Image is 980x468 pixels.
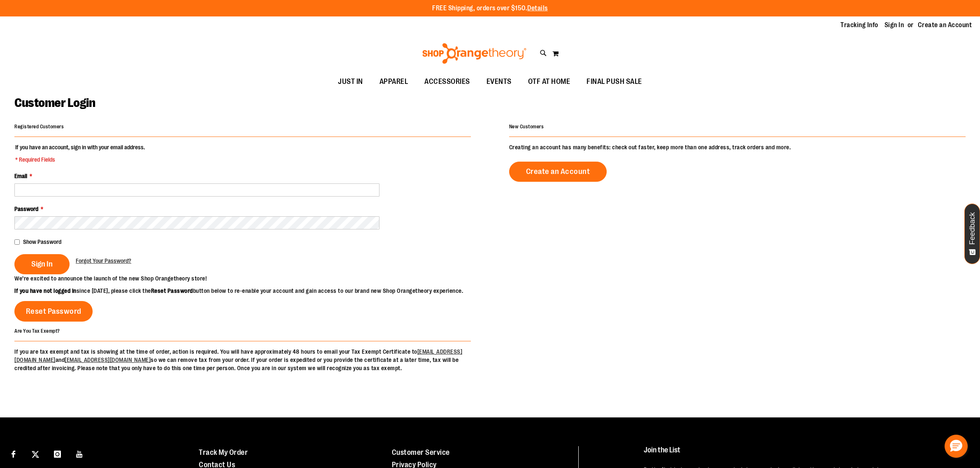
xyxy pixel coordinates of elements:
[885,21,904,30] a: Sign In
[478,72,520,91] a: EVENTS
[28,446,43,461] a: Visit our X page
[421,43,528,64] img: Shop Orangetheory
[14,287,77,294] strong: If you have not logged in
[968,212,976,245] span: Feedback
[14,143,146,164] legend: If you have an account, sign in with your email address.
[527,5,548,12] a: Details
[392,448,450,456] a: Customer Service
[509,162,607,182] a: Create an Account
[509,124,544,130] strong: New Customers
[14,328,60,334] strong: Are You Tax Exempt?
[424,72,470,91] span: ACCESSORIES
[151,287,193,294] strong: Reset Password
[76,257,131,264] span: Forgot Your Password?
[509,143,966,151] p: Creating an account has many benefits: check out faster, keep more than one address, track orders...
[644,446,958,461] h4: Join the List
[14,96,95,110] span: Customer Login
[587,72,642,91] span: FINAL PUSH SALE
[379,72,408,91] span: APPAREL
[487,72,512,91] span: EVENTS
[31,259,53,269] span: Sign In
[14,124,64,130] strong: Registered Customers
[520,72,579,91] a: OTF AT HOME
[26,307,81,316] span: Reset Password
[528,72,570,91] span: OTF AT HOME
[526,167,590,176] span: Create an Account
[840,21,878,30] a: Tracking Info
[14,287,490,295] p: since [DATE], please click the button below to re-enable your account and gain access to our bran...
[6,446,21,461] a: Visit our Facebook page
[76,257,131,265] a: Forgot Your Password?
[14,254,70,274] button: Sign In
[338,72,363,91] span: JUST IN
[578,72,650,91] a: FINAL PUSH SALE
[23,239,61,245] span: Show Password
[432,4,548,13] p: FREE Shipping, orders over $150.
[416,72,478,91] a: ACCESSORIES
[945,435,968,458] button: Hello, have a question? Let’s chat.
[50,446,65,461] a: Visit our Instagram page
[14,348,471,372] p: If you are tax exempt and tax is showing at the time of order, action is required. You will have ...
[918,21,972,30] a: Create an Account
[199,448,248,456] a: Track My Order
[65,357,151,363] a: [EMAIL_ADDRESS][DOMAIN_NAME]
[330,72,371,91] a: JUST IN
[72,446,87,461] a: Visit our Youtube page
[14,173,27,179] span: Email
[964,204,980,264] button: Feedback - Show survey
[14,206,38,212] span: Password
[371,72,417,91] a: APPAREL
[32,451,39,458] img: Twitter
[14,301,93,322] a: Reset Password
[14,274,490,283] p: We’re excited to announce the launch of the new Shop Orangetheory store!
[15,155,145,164] span: * Required Fields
